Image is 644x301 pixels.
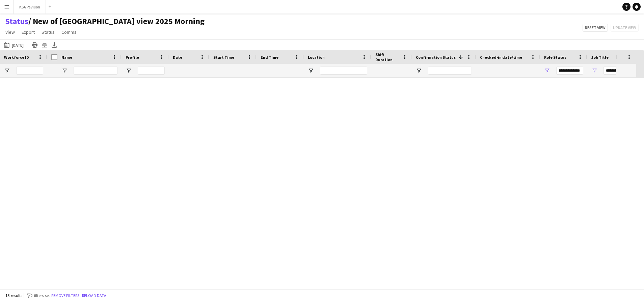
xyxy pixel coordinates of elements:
[41,41,49,49] app-action-btn: Crew files as ZIP
[3,28,18,36] a: View
[591,55,609,60] span: Job Title
[61,29,77,35] span: Comms
[126,55,139,60] span: Profile
[416,55,456,60] span: Confirmation Status
[5,29,15,35] span: View
[31,293,50,298] span: 2 filters set
[81,292,108,299] button: Reload data
[5,16,28,26] a: Status
[428,67,472,75] input: Confirmation Status Filter Input
[50,292,81,299] button: Remove filters
[544,55,566,60] span: Role Status
[261,55,278,60] span: End Time
[213,55,234,60] span: Start Time
[173,55,182,60] span: Date
[308,55,325,60] span: Location
[61,55,72,60] span: Name
[19,28,37,36] a: Export
[42,29,55,35] span: Status
[126,68,132,74] button: Open Filter Menu
[308,68,314,74] button: Open Filter Menu
[416,68,422,74] button: Open Filter Menu
[138,67,165,75] input: Profile Filter Input
[28,16,205,26] span: New of Osaka view 2025 Morning
[39,28,57,36] a: Status
[480,55,522,60] span: Checked-in date/time
[16,67,43,75] input: Workforce ID Filter Input
[74,67,117,75] input: Name Filter Input
[3,41,25,49] button: [DATE]
[583,24,608,32] button: Reset view
[61,68,68,74] button: Open Filter Menu
[320,67,367,75] input: Location Filter Input
[22,29,35,35] span: Export
[50,41,58,49] app-action-btn: Export XLSX
[59,28,79,36] a: Comms
[4,55,29,60] span: Workforce ID
[4,68,10,74] button: Open Filter Menu
[14,0,46,14] button: KSA Pavilion
[375,52,400,62] span: Shift Duration
[544,68,550,74] button: Open Filter Menu
[31,41,39,49] app-action-btn: Print
[591,68,597,74] button: Open Filter Menu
